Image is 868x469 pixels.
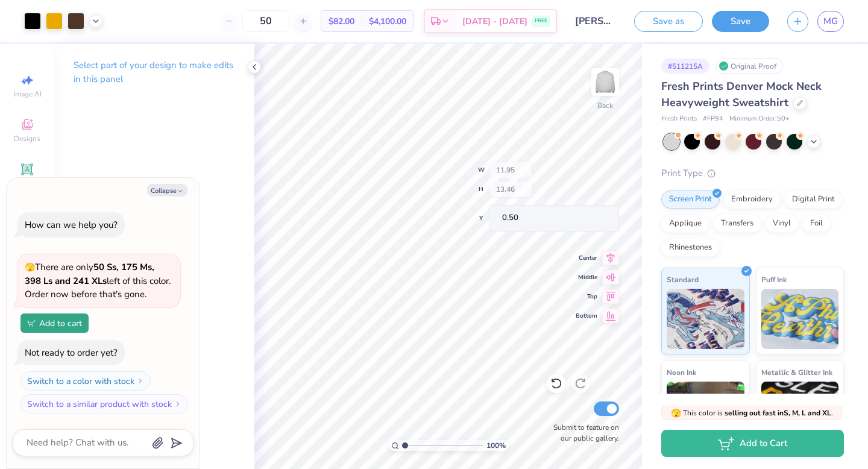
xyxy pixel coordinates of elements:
[486,440,506,451] span: 100 %
[725,408,831,418] strong: selling out fast in S, M, L and XL
[634,11,703,32] button: Save as
[576,254,597,262] span: Center
[661,58,709,74] div: # 511215A
[671,408,833,418] span: This color is .
[369,15,406,28] span: $4,100.00
[566,9,625,33] input: Untitled Design
[25,219,118,231] div: How can we help you?
[74,58,235,86] p: Select part of your design to make edits in this panel
[174,400,181,408] img: Switch to a similar product with stock
[462,15,527,28] span: [DATE] - [DATE]
[329,15,354,28] span: $82.00
[765,215,799,233] div: Vinyl
[576,273,597,282] span: Middle
[817,11,844,32] a: MG
[661,79,822,110] span: Fresh Prints Denver Mock Neck Heavyweight Sweatshirt
[667,289,744,349] img: Standard
[25,347,118,359] div: Not ready to order yet?
[712,11,769,32] button: Save
[20,371,151,391] button: Switch to a color with stock
[823,14,838,28] span: MG
[25,261,171,300] span: There are only left of this color. Order now before that's gone.
[25,261,154,287] strong: 50 Ss, 175 Ms, 398 Ls and 241 XLs
[667,382,744,442] img: Neon Ink
[27,319,36,327] img: Add to cart
[597,100,613,111] div: Back
[547,422,619,444] label: Submit to feature on our public gallery.
[242,10,289,32] input: – –
[661,190,720,209] div: Screen Print
[661,114,697,124] span: Fresh Prints
[802,215,831,233] div: Foil
[13,89,42,99] span: Image AI
[703,114,723,124] span: # FP94
[137,377,144,385] img: Switch to a color with stock
[761,273,787,286] span: Puff Ink
[723,190,781,209] div: Embroidery
[761,289,839,349] img: Puff Ink
[671,408,681,419] span: 🫣
[593,70,617,94] img: Back
[784,190,843,209] div: Digital Print
[667,366,696,379] span: Neon Ink
[661,166,844,180] div: Print Type
[729,114,790,124] span: Minimum Order: 50 +
[667,273,699,286] span: Standard
[713,215,761,233] div: Transfers
[576,292,597,301] span: Top
[535,17,547,25] span: FREE
[761,382,839,442] img: Metallic & Glitter Ink
[661,215,709,233] div: Applique
[761,366,832,379] span: Metallic & Glitter Ink
[661,239,720,257] div: Rhinestones
[715,58,783,74] div: Original Proof
[20,394,188,414] button: Switch to a similar product with stock
[661,430,844,457] button: Add to Cart
[14,134,40,143] span: Designs
[147,184,187,197] button: Collapse
[576,312,597,320] span: Bottom
[20,313,89,333] button: Add to cart
[25,262,35,273] span: 🫣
